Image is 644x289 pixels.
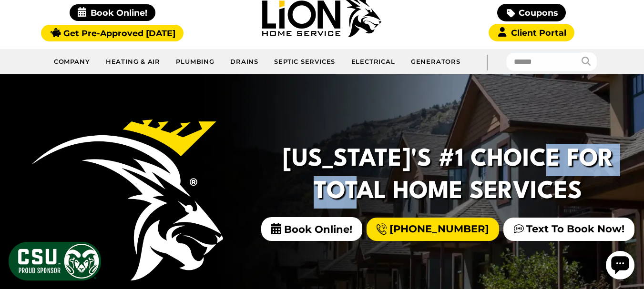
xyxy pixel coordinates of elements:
[497,4,566,21] a: Coupons
[46,52,98,71] a: Company
[266,52,343,71] a: Septic Services
[41,25,184,41] a: Get Pre-Approved [DATE]
[489,24,574,41] a: Client Portal
[7,240,102,282] img: CSU Sponsor Badge
[281,144,615,208] h2: [US_STATE]'s #1 Choice For Total Home Services
[367,218,499,241] a: [PHONE_NUMBER]
[343,52,403,71] a: Electrical
[98,52,169,71] a: Heating & Air
[468,49,506,74] div: |
[261,217,362,241] span: Book Online!
[223,52,266,71] a: Drains
[168,52,223,71] a: Plumbing
[403,52,468,71] a: Generators
[70,4,156,21] span: Book Online!
[503,218,634,241] a: Text To Book Now!
[4,4,32,32] div: Open chat widget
